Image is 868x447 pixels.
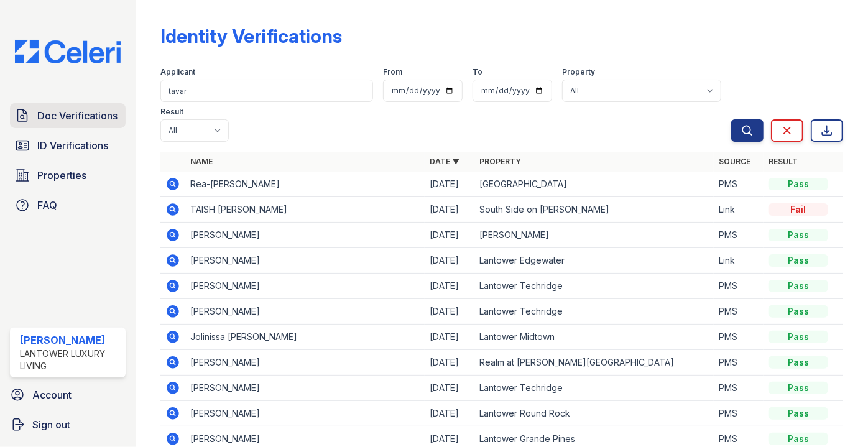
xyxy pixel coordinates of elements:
[160,67,195,77] label: Applicant
[474,172,714,197] td: [GEOGRAPHIC_DATA]
[769,356,828,369] div: Pass
[474,350,714,376] td: Realm at [PERSON_NAME][GEOGRAPHIC_DATA]
[32,387,72,402] span: Account
[719,157,750,166] a: Source
[769,280,828,292] div: Pass
[425,401,474,426] td: [DATE]
[474,197,714,223] td: South Side on [PERSON_NAME]
[425,172,474,197] td: [DATE]
[425,299,474,325] td: [DATE]
[714,401,764,426] td: PMS
[185,299,425,325] td: [PERSON_NAME]
[714,299,764,325] td: PMS
[32,417,70,432] span: Sign out
[37,108,118,123] span: Doc Verifications
[473,67,482,77] label: To
[5,412,131,437] a: Sign out
[10,103,126,128] a: Doc Verifications
[185,223,425,248] td: [PERSON_NAME]
[37,198,57,213] span: FAQ
[10,133,126,158] a: ID Verifications
[714,248,764,274] td: Link
[769,229,828,241] div: Pass
[5,40,131,63] img: CE_Logo_Blue-a8612792a0a2168367f1c8372b55b34899dd931a85d93a1a3d3e32e68fde9ad4.png
[430,157,459,166] a: Date ▼
[769,203,828,216] div: Fail
[185,172,425,197] td: Rea-[PERSON_NAME]
[185,248,425,274] td: [PERSON_NAME]
[714,376,764,401] td: PMS
[474,299,714,325] td: Lantower Techridge
[562,67,595,77] label: Property
[185,350,425,376] td: [PERSON_NAME]
[714,350,764,376] td: PMS
[425,248,474,274] td: [DATE]
[474,223,714,248] td: [PERSON_NAME]
[714,223,764,248] td: PMS
[37,138,108,153] span: ID Verifications
[425,376,474,401] td: [DATE]
[474,401,714,426] td: Lantower Round Rock
[5,382,131,407] a: Account
[769,433,828,445] div: Pass
[714,197,764,223] td: Link
[190,157,213,166] a: Name
[474,248,714,274] td: Lantower Edgewater
[185,401,425,426] td: [PERSON_NAME]
[474,325,714,350] td: Lantower Midtown
[37,168,86,183] span: Properties
[769,178,828,190] div: Pass
[425,223,474,248] td: [DATE]
[160,25,342,47] div: Identity Verifications
[185,376,425,401] td: [PERSON_NAME]
[185,197,425,223] td: TAISH [PERSON_NAME]
[10,193,126,218] a: FAQ
[20,348,121,372] div: Lantower Luxury Living
[769,407,828,420] div: Pass
[479,157,521,166] a: Property
[425,197,474,223] td: [DATE]
[474,376,714,401] td: Lantower Techridge
[769,157,798,166] a: Result
[160,80,373,102] input: Search by name or phone number
[714,274,764,299] td: PMS
[425,325,474,350] td: [DATE]
[769,254,828,267] div: Pass
[383,67,402,77] label: From
[714,325,764,350] td: PMS
[769,305,828,318] div: Pass
[160,107,183,117] label: Result
[769,331,828,343] div: Pass
[425,274,474,299] td: [DATE]
[769,382,828,394] div: Pass
[474,274,714,299] td: Lantower Techridge
[185,325,425,350] td: Jolinissa [PERSON_NAME]
[185,274,425,299] td: [PERSON_NAME]
[10,163,126,188] a: Properties
[425,350,474,376] td: [DATE]
[20,333,121,348] div: [PERSON_NAME]
[714,172,764,197] td: PMS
